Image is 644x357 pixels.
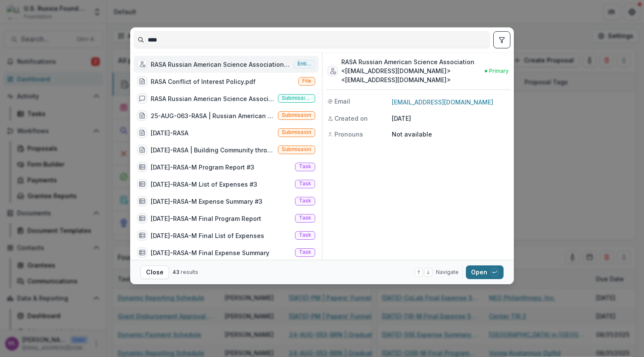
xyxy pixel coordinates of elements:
span: Navigate [436,268,459,276]
span: Task [299,249,311,255]
span: File [302,78,311,84]
span: results [181,269,198,275]
div: [DATE]-RASA-M Final Expense Summary [151,248,269,257]
div: 25-AUG-063-RASA | Russian American Science Association - 2025 - Grant Proposal Application ([DATE]) [151,111,274,120]
span: Submission comment [282,95,311,101]
span: Submission [282,112,311,118]
span: Task [299,198,311,204]
span: Created on [334,114,368,123]
span: Pronouns [334,130,363,139]
div: RASA Russian American Science Association <[EMAIL_ADDRESS][DOMAIN_NAME]> <[EMAIL_ADDRESS][DOMAIN_... [151,60,290,69]
p: [DATE] [392,114,509,123]
div: RASA Conflict of Interest Policy.pdf [151,77,256,86]
div: [DATE]-RASA | Building Community through T-invariant: A Media Platform for [DEMOGRAPHIC_DATA] Sci... [151,146,274,155]
span: Task [299,164,311,170]
span: Submission [282,146,311,152]
button: Open [466,265,504,279]
button: Close [140,265,169,279]
span: Entity user [298,61,311,67]
span: Task [299,232,311,238]
button: toggle filters [493,31,510,48]
span: Submission [282,129,311,135]
div: [DATE]-RASA [151,128,188,137]
div: [DATE]-RASA-M Program Report #3 [151,163,254,172]
a: [EMAIL_ADDRESS][DOMAIN_NAME] [392,98,493,106]
div: [DATE]-RASA-M List of Expenses #3 [151,180,257,189]
div: RASA Russian American Science Association &lt;[EMAIL_ADDRESS][DOMAIN_NAME]&gt; &lt;[EMAIL_ADDRESS... [151,94,274,103]
div: [DATE]-RASA-M Final List of Expenses [151,231,264,240]
div: [DATE]-RASA-M Final Program Report [151,214,261,223]
span: Task [299,215,311,221]
div: [DATE]-RASA-M Expense Summary #3 [151,197,262,206]
span: Primary [489,67,509,75]
span: 43 [173,269,179,275]
span: Email [334,97,350,106]
span: Task [299,181,311,187]
p: Not available [392,130,509,139]
div: RASA Russian American Science Association <[EMAIL_ADDRESS][DOMAIN_NAME]> <[EMAIL_ADDRESS][DOMAIN_... [341,57,481,84]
